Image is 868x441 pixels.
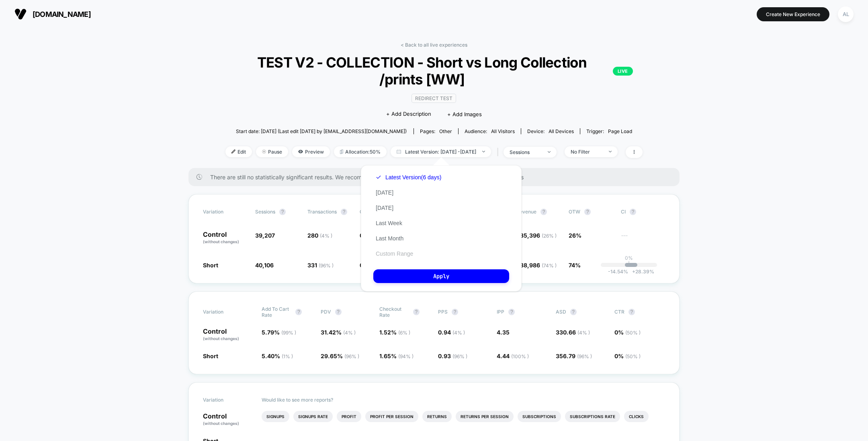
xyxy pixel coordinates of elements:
button: ? [295,309,302,315]
a: < Back to all live experiences [401,42,467,48]
span: all devices [549,128,574,134]
span: Variation [203,209,247,215]
span: Add To Cart Rate [262,306,291,318]
span: 331 [307,262,334,269]
span: + Add Images [447,111,482,117]
img: end [548,151,551,153]
li: Signups Rate [293,411,333,422]
span: ( 4 % ) [343,330,356,336]
span: 1.52 % [379,329,410,336]
img: end [262,150,266,154]
span: Edit [225,146,252,157]
span: ( 4 % ) [577,330,590,336]
span: Sessions [255,209,275,215]
p: Control [203,231,247,245]
button: ? [335,309,342,315]
div: Trigger: [586,128,632,134]
span: ( 1 % ) [282,353,293,359]
button: Last Week [373,219,405,227]
span: Allocation: 50% [334,146,387,157]
span: 29.65 % [321,353,359,359]
li: Returns [422,411,452,422]
span: TEST V2 - COLLECTION - Short vs Long Collection /prints [WW] [235,54,633,88]
button: ? [630,209,636,215]
img: Visually logo [14,8,27,20]
span: Variation [203,397,247,403]
li: Signups [262,411,289,422]
span: 5.79 % [262,329,296,336]
button: ? [279,209,286,215]
button: ? [584,209,591,215]
img: end [609,151,612,152]
span: PPS [438,309,448,315]
button: ? [540,209,547,215]
button: Custom Range [373,250,416,257]
button: Apply [373,269,509,283]
button: Create New Experience [757,7,829,21]
span: other [439,128,452,134]
button: ? [413,309,420,315]
div: Audience: [465,128,515,134]
button: Latest Version(6 days) [373,174,444,181]
span: + [632,269,635,275]
p: 0% [625,255,633,261]
span: Device: [521,128,580,134]
span: (without changes) [203,239,239,244]
span: Page Load [608,128,632,134]
span: ( 96 % ) [577,353,592,359]
span: 31.42 % [321,329,356,336]
p: Control [203,328,254,342]
span: Preview [292,146,330,157]
span: ( 4 % ) [452,330,465,336]
span: 0.94 [438,329,465,336]
span: Short [203,262,218,269]
img: calendar [397,150,401,154]
span: ( 96 % ) [319,263,334,269]
span: Redirect Test [411,94,456,103]
div: AL [838,6,854,22]
span: 35,396 [520,232,557,239]
span: 330.66 [556,329,590,336]
img: end [482,151,485,152]
span: ( 100 % ) [511,353,529,359]
span: [DOMAIN_NAME] [33,10,91,18]
span: Start date: [DATE] (Last edit [DATE] by [EMAIL_ADDRESS][DOMAIN_NAME]) [236,128,407,134]
span: 38,986 [520,262,557,269]
span: ( 99 % ) [281,330,296,336]
span: Transactions [307,209,337,215]
button: [DATE] [373,204,396,211]
button: ? [452,309,458,315]
span: 5.40 % [262,353,293,359]
span: 356.79 [556,353,592,359]
button: [DOMAIN_NAME] [12,8,93,21]
span: 39,207 [255,232,275,239]
span: 0 % [614,329,641,336]
span: ( 50 % ) [625,353,641,359]
span: 0 % [614,353,641,359]
span: ( 26 % ) [542,233,557,239]
span: ( 74 % ) [542,263,557,269]
button: AL [835,6,856,23]
li: Clicks [624,411,649,422]
li: Profit Per Session [365,411,418,422]
span: (without changes) [203,336,239,341]
p: Would like to see more reports? [262,397,665,403]
span: (without changes) [203,421,239,426]
span: CI [621,209,665,215]
span: ASD [556,309,566,315]
span: 4.44 [497,353,529,359]
span: ( 96 % ) [344,353,359,359]
span: 26% [569,232,581,239]
div: No Filter [571,149,603,155]
span: Latest Version: [DATE] - [DATE] [391,146,491,157]
span: 40,106 [255,262,274,269]
span: £ [516,232,557,239]
span: 0.93 [438,353,467,359]
span: 74% [569,262,581,269]
span: Pause [256,146,288,157]
span: 4.35 [497,329,510,336]
span: PDV [321,309,331,315]
button: ? [570,309,577,315]
span: -14.54 % [608,269,628,275]
span: There are still no statistically significant results. We recommend waiting a few more days . Time... [210,174,663,181]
